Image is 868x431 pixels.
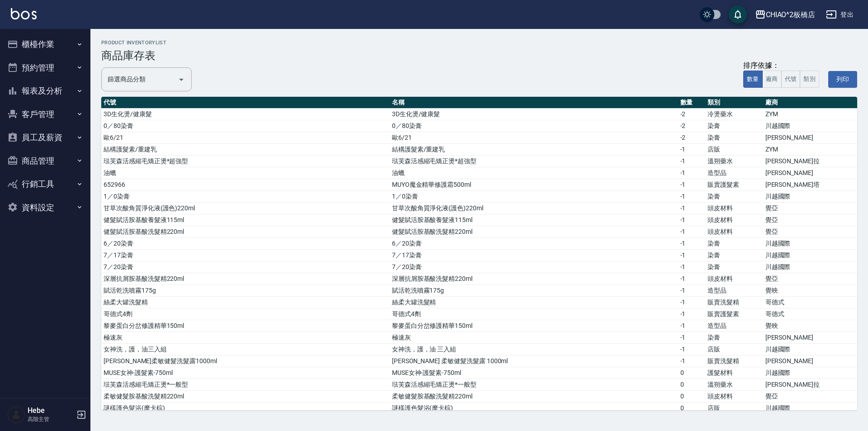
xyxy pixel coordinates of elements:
[4,126,87,149] button: 員工及薪資
[743,71,763,88] button: 數量
[781,71,801,88] button: 代號
[705,332,763,344] td: 染膏
[705,355,763,367] td: 販賣洗髮精
[390,391,678,403] td: 柔敏健髮胺基酸洗髮精220ml
[678,167,706,179] td: -1
[390,379,678,391] td: 琺芙森活感縮毛矯正燙*一般型
[763,156,857,167] td: [PERSON_NAME]拉
[763,203,857,214] td: 覺亞
[743,61,819,71] div: 排序依據：
[101,285,390,297] td: 賦活乾洗噴霧175g
[390,97,678,109] th: 名稱
[705,167,763,179] td: 造型品
[101,379,390,391] td: 琺芙森活感縮毛矯正燙*一般型
[101,238,390,250] td: 6／20染膏
[390,226,678,238] td: 健髮賦活胺基酸洗髮精220ml
[678,320,706,332] td: -1
[390,332,678,344] td: 極速灰
[101,355,390,367] td: [PERSON_NAME]柔敏健髮洗髮露1000ml
[390,320,678,332] td: 黎麥蛋白分岔修護精華150ml
[705,391,763,403] td: 頭皮材料
[705,214,763,226] td: 頭皮材料
[678,285,706,297] td: -1
[4,172,87,196] button: 行銷工具
[763,191,857,203] td: 川越國際
[101,214,390,226] td: 健髮賦活胺基酸養髮液115ml
[763,97,857,109] th: 廠商
[678,403,706,414] td: 0
[101,179,390,191] td: 652966
[101,308,390,320] td: 哥德式4劑
[705,191,763,203] td: 染膏
[678,97,706,109] th: 數量
[678,391,706,403] td: 0
[705,203,763,214] td: 頭皮材料
[763,250,857,261] td: 川越國際
[28,406,74,415] h5: Hebe
[101,203,390,214] td: 甘草次酸角質淨化液(護色)220ml
[678,379,706,391] td: 0
[763,308,857,320] td: 哥德式
[390,367,678,379] td: MUSE女神-護髮素-750ml
[751,5,819,24] button: CHIAO^2板橋店
[763,320,857,332] td: 覺映
[390,250,678,261] td: 7／17染膏
[705,179,763,191] td: 販賣護髮素
[763,144,857,156] td: ZYM
[763,109,857,120] td: ZYM
[678,191,706,203] td: -1
[390,214,678,226] td: 健髮賦活胺基酸養髮液115ml
[762,71,782,88] button: 廠商
[678,332,706,344] td: -1
[705,320,763,332] td: 造型品
[763,226,857,238] td: 覺亞
[763,238,857,250] td: 川越國際
[11,8,37,19] img: Logo
[4,33,87,56] button: 櫃檯作業
[101,226,390,238] td: 健髮賦活胺基酸洗髮精220ml
[763,167,857,179] td: [PERSON_NAME]
[390,308,678,320] td: 哥德式4劑
[705,403,763,414] td: 店販
[766,9,816,20] div: CHIAO^2板橋店
[763,391,857,403] td: 覺亞
[705,109,763,120] td: 冷燙藥水
[390,132,678,144] td: 歐6/21
[390,344,678,355] td: 女神洗，護，油 三入組
[763,261,857,273] td: 川越國際
[678,297,706,308] td: -1
[763,214,857,226] td: 覺亞
[4,56,87,80] button: 預約管理
[729,5,747,24] button: save
[705,308,763,320] td: 販賣護髮素
[101,40,857,46] h2: product inventoryList
[678,355,706,367] td: -1
[678,214,706,226] td: -1
[101,344,390,355] td: 女神洗，護，油三入組
[678,203,706,214] td: -1
[101,132,390,144] td: 歐6/21
[763,367,857,379] td: 川越國際
[705,379,763,391] td: 溫朔藥水
[390,109,678,120] td: 3D生化燙/健康髮
[705,367,763,379] td: 護髮材料
[4,196,87,219] button: 資料設定
[101,191,390,203] td: 1／0染膏
[705,297,763,308] td: 販賣洗髮精
[705,226,763,238] td: 頭皮材料
[105,71,174,87] input: 分類名稱
[678,367,706,379] td: 0
[800,71,819,88] button: 類別
[705,144,763,156] td: 店販
[828,71,857,88] button: 列印
[101,109,390,120] td: 3D生化燙/健康髮
[101,273,390,285] td: 深層抗屑胺基酸洗髮精220ml
[4,103,87,126] button: 客戶管理
[705,156,763,167] td: 溫朔藥水
[678,250,706,261] td: -1
[763,120,857,132] td: 川越國際
[390,238,678,250] td: 6／20染膏
[678,144,706,156] td: -1
[101,120,390,132] td: 0／80染膏
[4,149,87,173] button: 商品管理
